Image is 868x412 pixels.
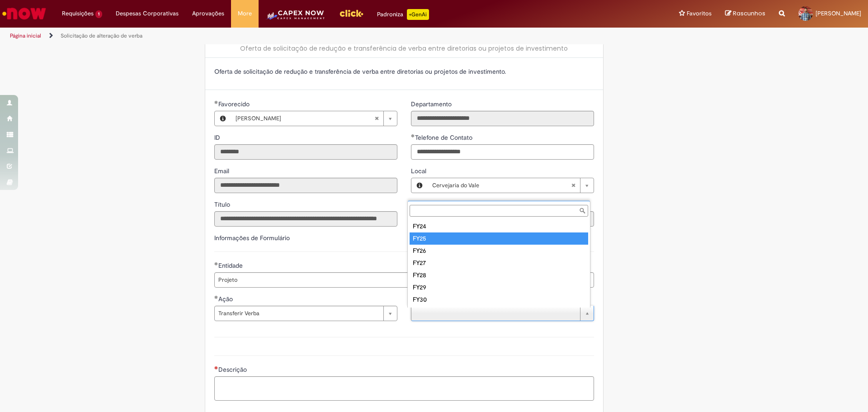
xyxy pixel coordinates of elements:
[410,220,588,232] div: FY24
[408,218,590,308] ul: Ano Fiscal
[410,294,588,306] div: FY30
[410,281,588,294] div: FY29
[410,257,588,269] div: FY27
[410,232,588,245] div: FY25
[410,245,588,257] div: FY26
[410,269,588,281] div: FY28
